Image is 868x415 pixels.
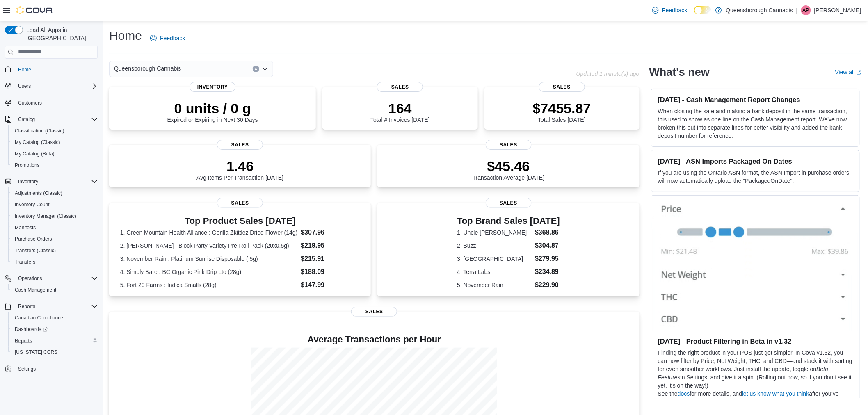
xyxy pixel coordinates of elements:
[11,126,98,136] span: Classification (Classic)
[18,83,31,89] span: Users
[11,211,80,221] a: Inventory Manager (Classic)
[18,116,35,123] span: Catalog
[301,280,360,290] dd: $147.99
[160,34,185,42] span: Feedback
[15,81,34,91] button: Users
[658,349,853,390] p: Finding the right product in your POS just got simpler. In Cova v1.32, you can now filter by Pric...
[18,178,38,185] span: Inventory
[857,70,861,75] svg: External link
[8,137,101,148] button: My Catalog (Classic)
[2,176,101,187] button: Inventory
[11,149,98,159] span: My Catalog (Beta)
[11,336,98,346] span: Reports
[23,26,98,42] span: Load All Apps in [GEOGRAPHIC_DATA]
[11,200,53,210] a: Inventory Count
[11,160,98,170] span: Promotions
[15,150,55,157] span: My Catalog (Beta)
[457,268,532,276] dt: 4. Terra Labs
[18,303,35,310] span: Reports
[15,259,35,265] span: Transfers
[457,228,532,237] dt: 1. Uncle [PERSON_NAME]
[533,100,591,123] div: Total Sales [DATE]
[8,125,101,137] button: Classification (Classic)
[15,139,60,146] span: My Catalog (Classic)
[18,100,42,106] span: Customers
[8,148,101,160] button: My Catalog (Beta)
[15,315,63,321] span: Canadian Compliance
[11,188,66,198] a: Adjustments (Classic)
[301,228,360,237] dd: $307.96
[11,285,59,295] a: Cash Management
[457,242,532,250] dt: 2. Buzz
[120,281,298,289] dt: 5. Fort 20 Farms : Indica Smalls (28g)
[2,363,101,375] button: Settings
[11,313,98,323] span: Canadian Compliance
[11,234,98,244] span: Purchase Orders
[11,211,98,221] span: Inventory Manager (Classic)
[535,267,560,277] dd: $234.89
[678,390,690,397] a: docs
[15,287,56,293] span: Cash Management
[835,69,861,75] a: View allExternal link
[694,14,694,15] span: Dark Mode
[11,313,66,323] a: Canadian Compliance
[11,324,51,334] a: Dashboards
[217,198,263,208] span: Sales
[535,280,560,290] dd: $229.90
[649,2,690,18] a: Feedback
[120,242,298,250] dt: 2. [PERSON_NAME] : Block Party Variety Pre-Roll Pack (20x0.5g)
[694,6,711,14] input: Dark Mode
[11,126,68,136] a: Classification (Classic)
[8,222,101,233] button: Manifests
[457,216,560,226] h3: Top Brand Sales [DATE]
[2,273,101,284] button: Operations
[2,64,101,75] button: Home
[8,335,101,347] button: Reports
[11,149,58,159] a: My Catalog (Beta)
[15,65,34,75] a: Home
[15,224,36,231] span: Manifests
[8,210,101,222] button: Inventory Manager (Classic)
[11,285,98,295] span: Cash Management
[351,307,397,317] span: Sales
[2,114,101,125] button: Catalog
[116,335,633,344] h4: Average Transactions per Hour
[658,96,853,104] h3: [DATE] - Cash Management Report Changes
[15,337,32,344] span: Reports
[370,100,429,116] p: 164
[658,107,853,140] p: When closing the safe and making a bank deposit in the same transaction, this used to show as one...
[535,228,560,237] dd: $368.86
[120,255,298,263] dt: 3. November Rain : Platinum Sunrise Disposable (.5g)
[11,246,59,255] a: Transfers (Classic)
[11,257,98,267] span: Transfers
[5,60,98,397] nav: Complex example
[15,247,56,254] span: Transfers (Classic)
[11,234,55,244] a: Purchase Orders
[8,187,101,199] button: Adjustments (Classic)
[539,82,585,92] span: Sales
[15,274,98,283] span: Operations
[15,190,62,196] span: Adjustments (Classic)
[18,66,31,73] span: Home
[262,66,268,72] button: Open list of options
[801,5,811,15] div: April Petrie
[15,114,98,124] span: Catalog
[533,100,591,116] p: $7455.87
[109,27,142,44] h1: Home
[8,284,101,296] button: Cash Management
[473,158,545,174] p: $45.46
[377,82,423,92] span: Sales
[11,336,35,346] a: Reports
[457,281,532,289] dt: 5. November Rain
[576,71,640,77] p: Updated 1 minute(s) ago
[486,198,532,208] span: Sales
[15,213,76,219] span: Inventory Manager (Classic)
[8,347,101,358] button: [US_STATE] CCRS
[196,158,283,181] div: Avg Items Per Transaction [DATE]
[15,364,39,374] a: Settings
[8,256,101,268] button: Transfers
[15,326,48,333] span: Dashboards
[662,6,687,14] span: Feedback
[16,6,53,14] img: Cova
[15,236,52,242] span: Purchase Orders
